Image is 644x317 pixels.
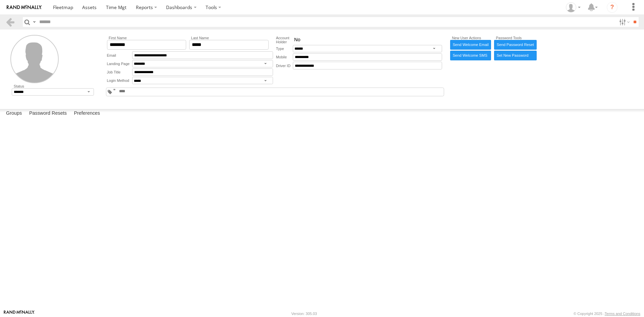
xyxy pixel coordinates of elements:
img: rand-logo.svg [7,5,42,10]
label: Password Tools [494,36,536,40]
label: Type [276,45,293,52]
a: Terms and Conditions [605,312,640,316]
label: Manually enter new password [494,51,536,60]
label: First Name [107,36,186,40]
a: Visit our Website [4,310,35,317]
label: Driver ID [276,62,293,69]
span: Standard Tag [113,89,116,90]
label: Account Holder [276,36,293,44]
label: New User Actions [450,36,491,40]
a: Send Welcome SMS [450,51,491,60]
label: Groups [3,109,25,118]
div: Version: 305.03 [291,312,317,316]
div: Peter Lu [563,2,583,12]
span: No [294,37,300,43]
div: © Copyright 2025 - [574,312,640,316]
label: Email [107,51,132,59]
label: Search Query [32,17,37,27]
label: Search Filter Options [616,17,631,27]
label: Last Name [189,36,269,40]
a: Send Password Reset [494,40,536,50]
label: Job Title [107,68,132,76]
label: Landing Page [107,60,132,67]
label: Mobile [276,53,293,61]
label: Preferences [70,109,103,118]
label: Password Resets [26,109,70,118]
a: Send Welcome Email [450,40,491,50]
label: Login Method [107,77,132,84]
i: ? [607,2,618,13]
a: Back to previous Page [5,17,15,27]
